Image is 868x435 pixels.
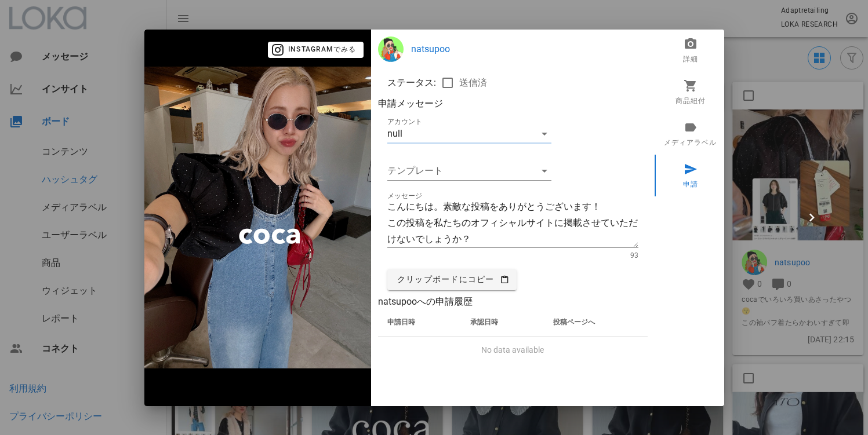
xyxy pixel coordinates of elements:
a: natsupoo [411,42,648,56]
a: 詳細 [655,30,727,71]
button: クリップボードにコピー [387,269,517,290]
span: 投稿ページへ [553,318,595,326]
label: 送信済 [459,77,487,89]
span: ステータス: [387,76,436,90]
td: No data available [378,337,648,364]
th: 投稿ページへ: Not sorted. Activate to sort ascending. [544,309,647,337]
label: natsupooへの申請履歴 [378,296,473,307]
img: 550260017_18526031530015618_7648707264275843190_n.jpg [144,67,371,368]
div: テンプレート [387,162,551,180]
a: 商品紐付 [655,71,727,113]
span: 承認日時 [470,318,498,326]
a: Instagramでみる [268,43,364,54]
img: natsupoo [378,36,404,62]
a: 申請 [655,155,727,196]
span: 申請日時 [387,318,415,326]
span: Instagramでみる [275,45,356,55]
span: クリップボードにコピー [397,275,507,285]
label: 申請メッセージ [378,98,443,109]
div: アカウントnull [387,125,551,143]
th: 申請日時: Not sorted. Activate to sort ascending. [378,309,461,337]
button: Instagramでみる [268,42,364,58]
th: 承認日時: Not sorted. Activate to sort ascending. [461,309,544,337]
div: null [387,129,402,139]
a: メディアラベル [655,113,727,155]
div: 93 [630,252,638,260]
